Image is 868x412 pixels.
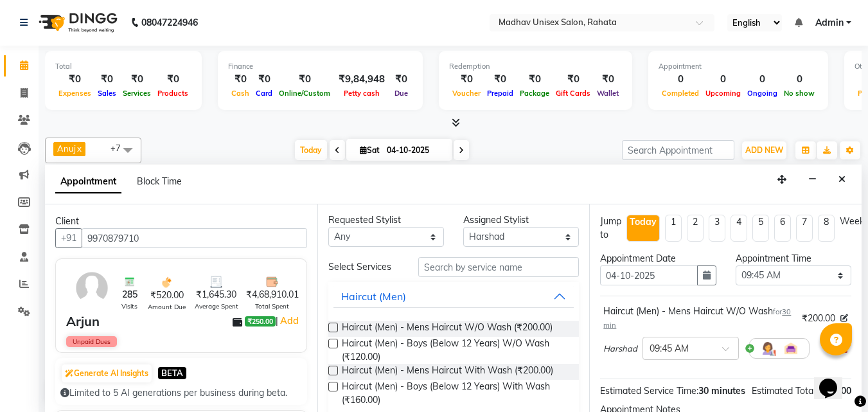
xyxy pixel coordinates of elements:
div: ₹0 [553,72,594,87]
span: 30 minutes [698,385,745,397]
input: Search by service name [418,257,579,277]
div: ₹0 [120,72,154,87]
span: Expenses [55,89,94,98]
div: Redemption [449,61,622,72]
div: ₹0 [276,72,333,87]
input: Search Appointment [622,140,734,160]
span: Haircut (Men) - Boys (Below 12 Years) W/O Wash (₹120.00) [342,337,569,364]
button: Haircut (Men) [333,285,574,308]
span: 285 [122,288,137,301]
div: ₹0 [484,72,517,87]
span: Upcoming [702,89,744,98]
span: Amount Due [148,302,186,312]
span: Haircut (Men) - Mens Haircut With Wash (₹200.00) [342,364,553,380]
iframe: chat widget [814,361,855,399]
span: ₹4,68,910.01 [246,288,299,301]
div: Select Services [319,260,409,274]
div: Haircut (Men) [341,289,406,304]
a: Add [278,313,301,328]
div: Appointment [659,61,818,72]
span: Block Time [137,175,182,187]
div: Today [630,215,657,229]
div: Assigned Stylist [463,213,579,227]
span: Due [391,89,411,98]
li: 5 [752,215,769,242]
span: Services [120,89,154,98]
div: Arjun [66,312,100,331]
span: Sales [94,89,120,98]
img: avatar [73,269,111,307]
button: Generate AI Insights [62,364,152,382]
li: 2 [687,215,704,242]
span: +7 [111,143,130,153]
a: x [76,143,82,154]
div: ₹0 [517,72,553,87]
div: ₹0 [252,72,276,87]
button: Close [833,170,851,190]
div: Appointment Time [736,252,851,265]
span: ₹250.00 [245,316,276,327]
span: Voucher [449,89,484,98]
span: Gift Cards [553,89,594,98]
span: Petty cash [341,89,383,98]
span: Haircut (Men) - Mens Haircut W/O Wash (₹200.00) [342,321,553,337]
div: Client [55,215,307,228]
span: Haircut (Men) - Boys (Below 12 Years) With Wash (₹160.00) [342,380,569,407]
button: +91 [55,228,82,248]
li: 3 [709,215,725,242]
span: Estimated Service Time: [600,385,698,397]
span: Package [517,89,553,98]
li: 7 [796,215,813,242]
span: Wallet [594,89,622,98]
div: 0 [781,72,818,87]
span: Ongoing [744,89,781,98]
span: Admin [815,16,844,30]
button: ADD NEW [742,141,786,159]
div: ₹0 [55,72,94,87]
span: Cash [228,89,252,98]
span: Today [295,140,327,160]
img: logo [33,4,121,40]
span: Products [154,89,191,98]
span: ₹200.00 [802,312,835,325]
li: 8 [818,215,835,242]
li: 4 [731,215,747,242]
span: Estimated Total: [752,385,817,397]
span: Appointment [55,170,121,193]
div: ₹0 [154,72,191,87]
div: ₹0 [449,72,484,87]
span: Average Spent [195,301,238,311]
span: Card [252,89,276,98]
span: ₹520.00 [150,289,184,302]
div: Total [55,61,191,72]
div: ₹0 [228,72,252,87]
input: 2025-10-04 [383,141,447,160]
b: 08047224946 [141,4,198,40]
span: Prepaid [484,89,517,98]
span: No show [781,89,818,98]
div: Jump to [600,215,621,242]
span: | [276,313,301,328]
span: Visits [121,301,137,311]
span: Unpaid Dues [66,336,117,347]
div: 0 [702,72,744,87]
img: Interior.png [783,341,799,356]
span: BETA [158,367,186,379]
li: 1 [665,215,682,242]
span: Completed [659,89,702,98]
div: Limited to 5 AI generations per business during beta. [60,386,302,400]
div: 0 [744,72,781,87]
span: Anuj [57,143,76,154]
span: Sat [357,145,383,155]
span: Total Spent [255,301,289,311]
div: ₹0 [94,72,120,87]
span: Harshad [603,343,637,355]
div: Haircut (Men) - Mens Haircut W/O Wash [603,305,797,332]
input: Search by Name/Mobile/Email/Code [82,228,307,248]
div: ₹9,84,948 [333,72,390,87]
div: Finance [228,61,412,72]
li: 6 [774,215,791,242]
div: 0 [659,72,702,87]
span: Online/Custom [276,89,333,98]
i: Edit price [840,314,848,322]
